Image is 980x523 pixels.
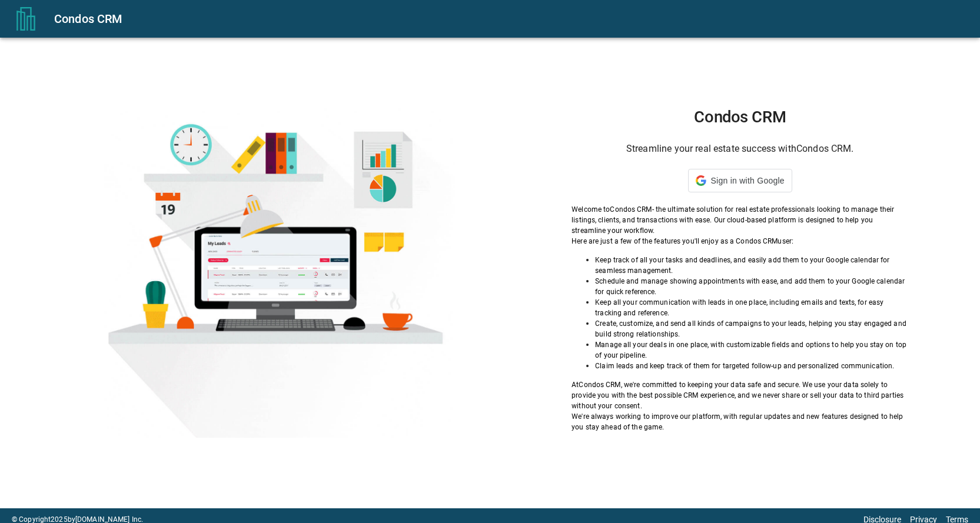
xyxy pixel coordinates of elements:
[54,9,966,28] div: Condos CRM
[595,255,908,276] p: Keep track of all your tasks and deadlines, and easily add them to your Google calendar for seaml...
[572,411,908,432] p: We're always working to improve our platform, with regular updates and new features designed to h...
[595,339,908,361] p: Manage all your deals in one place, with customizable fields and options to help you stay on top ...
[572,379,908,411] p: At Condos CRM , we're committed to keeping your data safe and secure. We use your data solely to ...
[572,204,908,236] p: Welcome to Condos CRM - the ultimate solution for real estate professionals looking to manage the...
[595,318,908,339] p: Create, customize, and send all kinds of campaigns to your leads, helping you stay engaged and bu...
[595,276,908,297] p: Schedule and manage showing appointments with ease, and add them to your Google calendar for quic...
[595,361,908,371] p: Claim leads and keep track of them for targeted follow-up and personalized communication.
[572,236,908,246] p: Here are just a few of the features you'll enjoy as a Condos CRM user:
[572,141,908,157] h6: Streamline your real estate success with Condos CRM .
[688,169,792,192] div: Sign in with Google
[711,176,785,185] span: Sign in with Google
[572,108,908,126] h1: Condos CRM
[595,297,908,318] p: Keep all your communication with leads in one place, including emails and texts, for easy trackin...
